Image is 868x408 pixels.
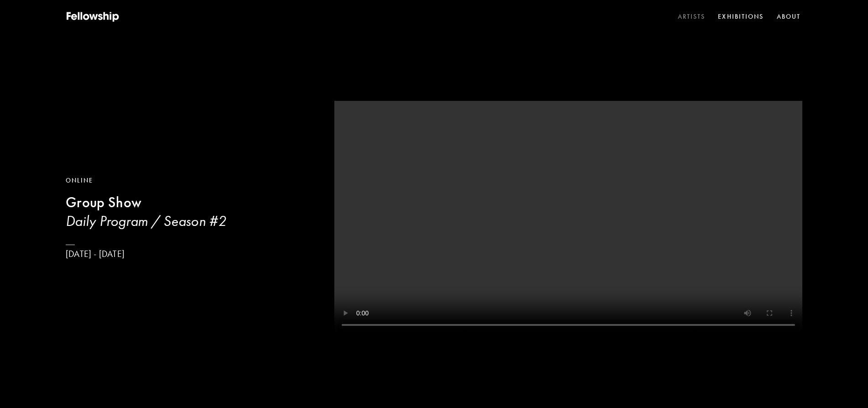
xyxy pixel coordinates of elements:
[716,10,765,24] a: Exhibitions
[676,10,707,24] a: Artists
[66,248,226,260] p: [DATE] - [DATE]
[66,194,141,211] b: Group Show
[66,176,226,186] div: Online
[66,212,226,230] h3: Daily Program / Season #2
[66,176,226,260] a: OnlineGroup ShowDaily Program / Season #2[DATE] - [DATE]
[775,10,803,24] a: About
